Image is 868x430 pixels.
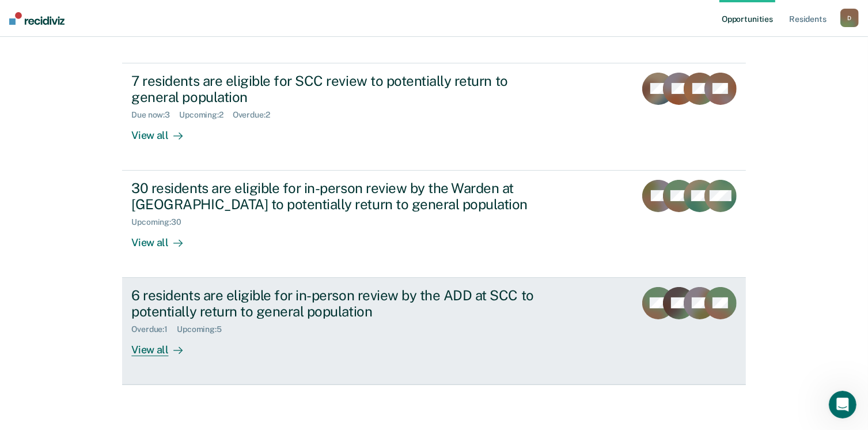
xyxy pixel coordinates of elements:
[9,12,65,25] img: Recidiviz
[179,110,233,120] div: Upcoming : 2
[122,63,745,171] a: 7 residents are eligible for SCC review to potentially return to general populationDue now:3Upcom...
[829,391,856,418] iframe: Intercom live chat
[131,120,196,142] div: View all
[131,110,179,120] div: Due now : 3
[122,278,745,385] a: 6 residents are eligible for in-person review by the ADD at SCC to potentially return to general ...
[131,287,536,320] div: 6 residents are eligible for in-person review by the ADD at SCC to potentially return to general ...
[131,227,196,250] div: View all
[233,110,279,120] div: Overdue : 2
[131,334,196,357] div: View all
[177,325,231,334] div: Upcoming : 5
[131,325,177,334] div: Overdue : 1
[131,73,536,106] div: 7 residents are eligible for SCC review to potentially return to general population
[840,9,859,27] button: D
[122,171,745,278] a: 30 residents are eligible for in-person review by the Warden at [GEOGRAPHIC_DATA] to potentially ...
[131,217,191,227] div: Upcoming : 30
[131,180,536,213] div: 30 residents are eligible for in-person review by the Warden at [GEOGRAPHIC_DATA] to potentially ...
